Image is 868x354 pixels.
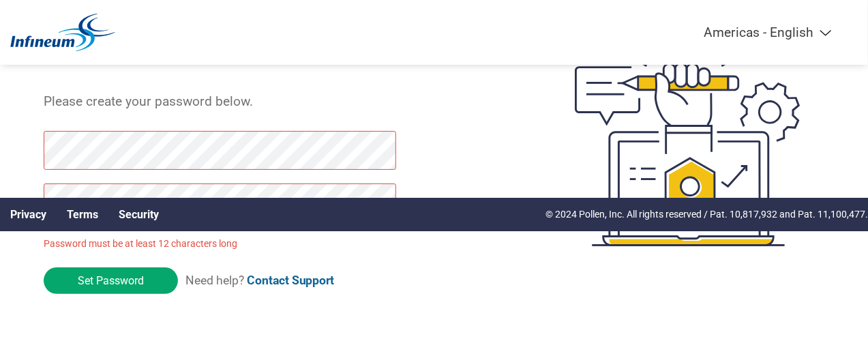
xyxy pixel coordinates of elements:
a: Security [119,208,159,221]
a: Privacy [10,208,46,221]
a: Terms [67,208,98,221]
input: Set Password [44,267,178,294]
p: Password must be at least 12 characters long [44,237,400,251]
span: Need help? [185,274,335,287]
img: Infineum [10,14,115,51]
a: Contact Support [247,274,335,287]
p: © 2024 Pollen, Inc. All rights reserved / Pat. 10,817,932 and Pat. 11,100,477. [545,207,868,222]
h5: Please create your password below. [44,93,512,109]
